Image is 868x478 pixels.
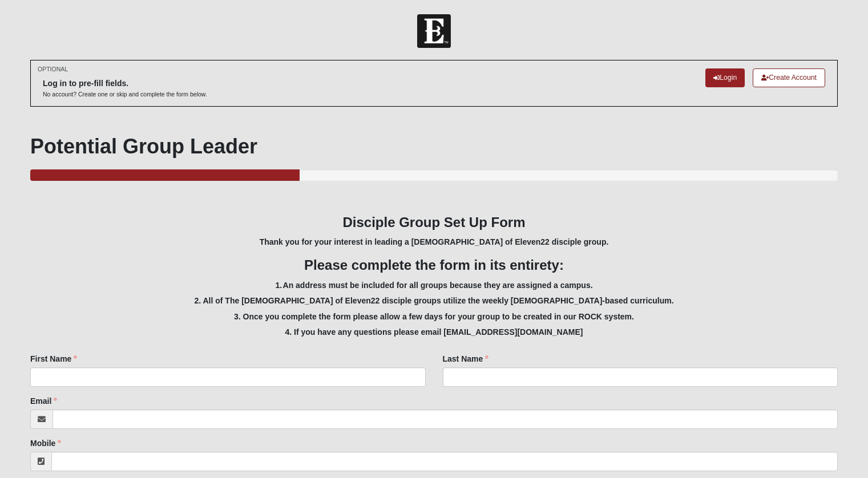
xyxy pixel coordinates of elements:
p: No account? Create one or skip and complete the form below. [43,90,207,99]
h5: Thank you for your interest in leading a [DEMOGRAPHIC_DATA] of Eleven22 disciple group. [30,237,838,247]
h6: Log in to pre-fill fields. [43,79,207,88]
h5: 3. Once you complete the form please allow a few days for your group to be created in our ROCK sy... [30,312,838,322]
label: Last Name [443,353,489,364]
a: Create Account [753,68,825,87]
a: Login [705,68,745,87]
label: First Name [30,353,77,364]
small: OPTIONAL [38,65,68,74]
label: Mobile [30,438,61,449]
h5: 4. If you have any questions please email [EMAIL_ADDRESS][DOMAIN_NAME] [30,327,838,337]
h5: 1. An address must be included for all groups because they are assigned a campus. [30,281,838,290]
h3: Disciple Group Set Up Form [30,214,838,231]
img: Church of Eleven22 Logo [417,14,451,48]
h3: Please complete the form in its entirety: [30,257,838,274]
h1: Potential Group Leader [30,134,838,159]
label: Email [30,395,57,407]
h5: 2. All of The [DEMOGRAPHIC_DATA] of Eleven22 disciple groups utilize the weekly [DEMOGRAPHIC_DATA... [30,296,838,306]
